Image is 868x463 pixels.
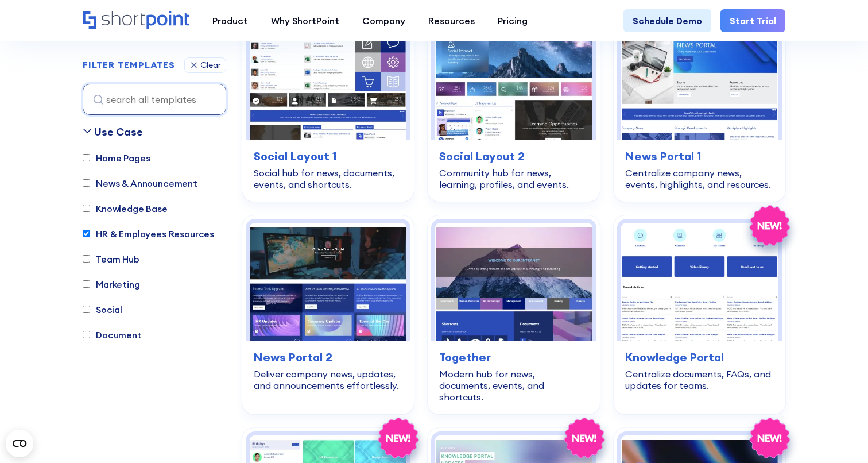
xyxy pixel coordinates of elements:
button: Open CMP widget [6,430,33,457]
input: Knowledge Base [83,205,90,213]
div: Pricing [498,14,528,28]
input: Team Hub [83,256,90,263]
a: Social Layout 2 – SharePoint Community Site: Community hub for news, learning, profiles, and even... [428,14,599,202]
a: Pricing [486,9,539,32]
label: Marketing [83,277,140,291]
a: Why ShortPoint [259,9,351,32]
input: Social [83,306,90,314]
div: Social hub for news, documents, events, and shortcuts. [254,167,402,190]
div: Use Case [94,124,143,140]
label: Social [83,303,122,317]
a: Resources [417,9,486,32]
h3: Together [439,349,588,366]
a: Company [351,9,417,32]
h3: Social Layout 1 [254,148,402,165]
img: News Portal 2 – SharePoint News Post Template: Deliver company news, updates, and announcements e... [250,223,406,341]
a: Product [201,9,259,32]
div: Product [212,14,248,28]
input: search all templates [83,84,226,115]
div: Clear [200,61,221,70]
label: Home Pages [83,151,150,165]
a: News Portal 2 – SharePoint News Post Template: Deliver company news, updates, and announcements e... [242,215,414,414]
input: Home Pages [83,155,90,162]
label: Team Hub [83,252,139,266]
img: Social Layout 1 – SharePoint Social Intranet Template: Social hub for news, documents, events, an... [250,22,406,140]
input: News & Announcement [83,180,90,187]
div: Centralize documents, FAQs, and updates for teams. [625,368,774,391]
h3: Social Layout 2 [439,148,588,165]
a: Social Layout 1 – SharePoint Social Intranet Template: Social hub for news, documents, events, an... [242,14,414,202]
label: Knowledge Base [83,202,168,215]
a: Schedule Demo [623,9,711,32]
h3: News Portal 1 [625,148,774,165]
input: Document [83,331,90,339]
div: Centralize company news, events, highlights, and resources. [625,167,774,190]
div: Company [362,14,405,28]
div: Resources [428,14,475,28]
label: Document [83,328,142,342]
div: Deliver company news, updates, and announcements effortlessly. [254,368,402,391]
a: Marketing 2 – SharePoint Online Communication Site: Centralize company news, events, highlights, ... [614,14,785,202]
img: Together – Intranet Homepage Template: Modern hub for news, documents, events, and shortcuts. [435,223,592,341]
a: Knowledge Portal – SharePoint Knowledge Base Template: Centralize documents, FAQs, and updates fo... [614,215,785,414]
iframe: Chat Widget [811,408,868,463]
h3: Knowledge Portal [625,349,774,366]
input: HR & Employees Resources [83,230,90,238]
label: News & Announcement [83,176,197,190]
h3: News Portal 2 [254,349,402,366]
div: Why ShortPoint [271,14,339,28]
div: Community hub for news, learning, profiles, and events. [439,167,588,190]
a: Home [83,11,189,30]
input: Marketing [83,281,90,288]
img: Social Layout 2 – SharePoint Community Site: Community hub for news, learning, profiles, and events. [435,22,592,140]
a: Start Trial [720,9,785,32]
a: Together – Intranet Homepage Template: Modern hub for news, documents, events, and shortcuts.Toge... [428,215,599,414]
label: HR & Employees Resources [83,227,214,241]
img: Knowledge Portal – SharePoint Knowledge Base Template: Centralize documents, FAQs, and updates fo... [621,223,778,341]
div: Modern hub for news, documents, events, and shortcuts. [439,368,588,403]
div: FILTER TEMPLATES [83,61,175,70]
img: Marketing 2 – SharePoint Online Communication Site: Centralize company news, events, highlights, ... [621,22,778,140]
